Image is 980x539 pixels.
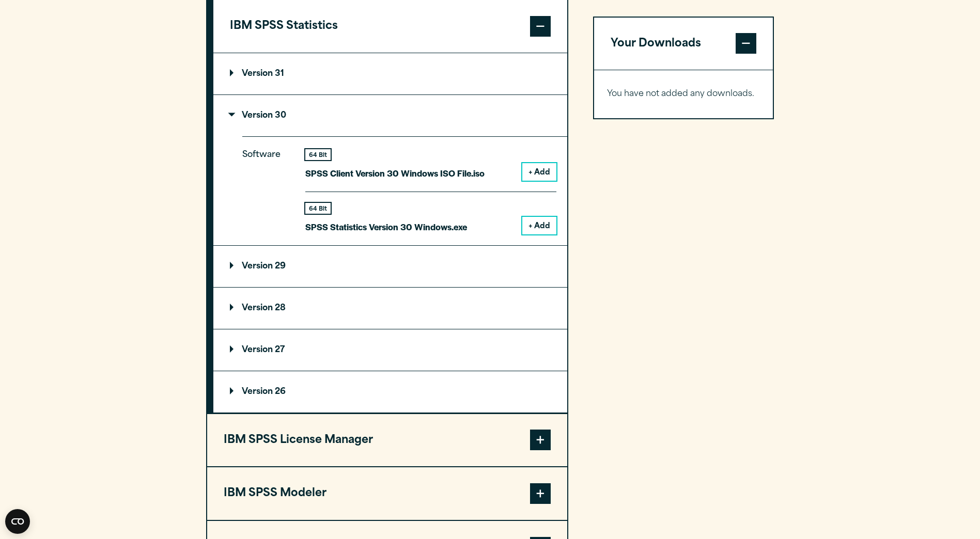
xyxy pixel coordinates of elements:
[213,53,567,94] summary: Version 31
[522,217,556,234] button: + Add
[230,388,286,396] p: Version 26
[230,70,284,78] p: Version 31
[207,467,567,520] button: IBM SPSS Modeler
[594,70,773,119] div: Your Downloads
[230,112,286,120] p: Version 30
[607,87,760,102] p: You have not added any downloads.
[522,163,556,181] button: + Add
[594,18,773,70] button: Your Downloads
[213,288,567,329] summary: Version 28
[242,148,289,226] p: Software
[213,53,567,413] div: IBM SPSS Statistics
[305,166,485,181] p: SPSS Client Version 30 Windows ISO File.iso
[213,329,567,371] summary: Version 27
[5,509,30,534] button: Open CMP widget
[213,246,567,287] summary: Version 29
[305,203,331,214] div: 64 Bit
[305,149,331,160] div: 64 Bit
[230,304,286,312] p: Version 28
[213,95,567,136] summary: Version 30
[213,371,567,413] summary: Version 26
[305,219,467,234] p: SPSS Statistics Version 30 Windows.exe
[207,414,567,467] button: IBM SPSS License Manager
[230,262,286,271] p: Version 29
[230,346,285,354] p: Version 27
